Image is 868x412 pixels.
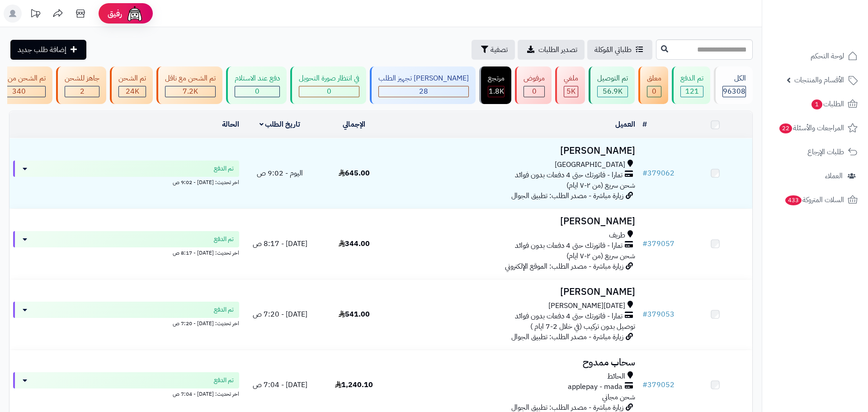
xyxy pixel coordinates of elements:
a: مرفوض 0 [513,66,553,104]
a: في انتظار صورة التحويل 0 [288,66,368,104]
span: # [642,379,647,390]
a: الحالة [222,119,239,130]
span: تمارا - فاتورتك حتى 4 دفعات بدون فوائد [515,170,623,180]
span: 0 [255,86,259,97]
span: زيارة مباشرة - مصدر الطلب: الموقع الإلكتروني [505,261,623,272]
div: معلق [647,73,661,84]
div: 0 [235,86,279,97]
span: طريف [609,230,625,241]
div: تم الشحن مع ناقل [165,73,216,84]
a: العملاء [768,165,863,187]
span: [DATE] - 7:20 ص [253,309,307,320]
span: تم الدفع [214,376,234,385]
span: السلات المتروكة [784,194,844,206]
span: زيارة مباشرة - مصدر الطلب: تطبيق الجوال [511,331,623,342]
span: طلباتي المُوكلة [594,44,632,55]
div: 7222 [165,86,215,97]
span: المراجعات والأسئلة [778,122,844,134]
a: جاهز للشحن 2 [54,66,108,104]
span: # [642,168,647,179]
span: 22 [779,123,792,133]
div: اخر تحديث: [DATE] - 8:17 ص [13,247,239,257]
div: [PERSON_NAME] تجهيز الطلب [378,73,469,84]
div: الكل [722,73,746,84]
span: توصيل بدون تركيب (في خلال 2-7 ايام ) [530,321,635,332]
div: 1836 [488,86,504,97]
div: 0 [299,86,359,97]
span: الأقسام والمنتجات [794,74,844,86]
div: دفع عند الاستلام [235,73,280,84]
span: 0 [652,86,656,97]
span: تم الدفع [214,235,234,244]
h3: [PERSON_NAME] [395,287,635,297]
span: إضافة طلب جديد [18,44,66,55]
a: الإجمالي [343,119,365,130]
a: تم الشحن 24K [108,66,155,104]
div: 4995 [564,86,578,97]
span: 5K [566,86,576,97]
div: 0 [647,86,661,97]
div: تم التوصيل [597,73,628,84]
a: # [642,119,647,130]
a: السلات المتروكة433 [768,189,863,211]
span: شحن مجاني [602,392,635,403]
div: 56947 [598,86,627,97]
div: مرتجع [488,73,505,84]
h3: سحاب ممدوح [395,357,635,368]
a: ملغي 5K [553,66,587,104]
span: تصفية [491,44,508,55]
a: مرتجع 1.8K [477,66,513,104]
a: طلبات الإرجاع [768,141,863,163]
span: 121 [685,86,699,97]
a: الكل96308 [712,66,755,104]
span: 340 [12,86,26,97]
span: 56.9K [603,86,623,97]
span: 344.00 [339,238,370,249]
span: 2 [80,86,85,97]
span: الطلبات [811,98,844,110]
a: تصدير الطلبات [518,40,585,60]
span: 96308 [723,86,745,97]
div: 28 [379,86,468,97]
span: [DATE] - 8:17 ص [253,238,307,249]
span: تمارا - فاتورتك حتى 4 دفعات بدون فوائد [515,241,623,251]
a: #379062 [642,168,675,179]
div: جاهز للشحن [65,73,99,84]
div: ملغي [564,73,578,84]
span: 1.8K [489,86,504,97]
span: # [642,238,647,249]
h3: [PERSON_NAME] [395,216,635,227]
span: شحن سريع (من ٢-٧ ايام) [566,251,635,261]
a: تم الدفع 121 [670,66,712,104]
a: لوحة التحكم [768,45,863,67]
span: 1,240.10 [335,379,373,390]
a: تم الشحن مع ناقل 7.2K [155,66,224,104]
span: 433 [785,195,802,205]
span: applepay - mada [568,382,623,392]
span: [DATE] - 7:04 ص [253,379,307,390]
div: 121 [681,86,703,97]
span: شحن سريع (من ٢-٧ ايام) [566,180,635,191]
a: العميل [615,119,635,130]
a: طلباتي المُوكلة [587,40,652,60]
div: تم الدفع [680,73,703,84]
span: 0 [327,86,331,97]
a: تم التوصيل 56.9K [587,66,637,104]
span: تصدير الطلبات [538,44,577,55]
h3: [PERSON_NAME] [395,146,635,156]
span: 28 [419,86,428,97]
span: رفيق [108,8,122,19]
span: 645.00 [339,168,370,179]
span: تم الدفع [214,164,234,173]
span: لوحة التحكم [811,50,844,62]
div: في انتظار صورة التحويل [299,73,359,84]
span: 7.2K [183,86,198,97]
a: معلق 0 [637,66,670,104]
img: ai-face.png [126,5,144,23]
div: 24023 [119,86,146,97]
div: 0 [524,86,544,97]
span: [GEOGRAPHIC_DATA] [555,160,625,170]
div: 2 [65,86,99,97]
a: #379053 [642,309,675,320]
a: تحديثات المنصة [24,5,47,25]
